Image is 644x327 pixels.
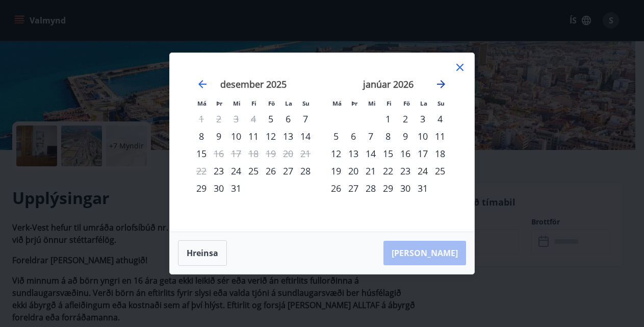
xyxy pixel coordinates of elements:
small: Fi [251,99,256,107]
strong: desember 2025 [220,78,287,90]
small: Má [197,99,207,107]
div: Move backward to switch to the previous month. [196,78,209,90]
div: 7 [297,110,314,128]
div: 13 [345,145,362,162]
div: 29 [193,180,210,197]
div: 8 [379,128,397,145]
div: 29 [379,180,397,197]
td: föstudagur, 9. janúar 2026 [397,128,414,145]
div: 4 [431,110,449,128]
div: 2 [397,110,414,128]
div: 14 [362,145,379,162]
td: miðvikudagur, 28. janúar 2026 [362,180,379,197]
td: þriðjudagur, 30. desember 2025 [210,180,227,197]
td: fimmtudagur, 15. janúar 2026 [379,145,397,162]
small: Mi [368,99,376,107]
div: 10 [227,128,245,145]
div: 6 [345,128,362,145]
td: fimmtudagur, 25. desember 2025 [245,162,262,180]
div: 11 [245,128,262,145]
td: föstudagur, 12. desember 2025 [262,128,279,145]
td: Not available. þriðjudagur, 2. desember 2025 [210,110,227,128]
td: Not available. mánudagur, 1. desember 2025 [193,110,210,128]
td: föstudagur, 2. janúar 2026 [397,110,414,128]
td: þriðjudagur, 9. desember 2025 [210,128,227,145]
small: La [420,99,427,107]
div: 1 [379,110,397,128]
td: mánudagur, 29. desember 2025 [193,180,210,197]
td: laugardagur, 6. desember 2025 [279,110,297,128]
td: þriðjudagur, 13. janúar 2026 [345,145,362,162]
td: miðvikudagur, 7. janúar 2026 [362,128,379,145]
div: 15 [193,145,210,162]
small: Mi [233,99,241,107]
div: 22 [379,162,397,180]
td: Not available. þriðjudagur, 16. desember 2025 [210,145,227,162]
div: Aðeins innritun í boði [262,110,279,128]
td: fimmtudagur, 29. janúar 2026 [379,180,397,197]
small: Su [302,99,310,107]
div: 24 [414,162,431,180]
td: miðvikudagur, 10. desember 2025 [227,128,245,145]
td: Not available. fimmtudagur, 4. desember 2025 [245,110,262,128]
div: 20 [345,162,362,180]
td: sunnudagur, 4. janúar 2026 [431,110,449,128]
td: föstudagur, 30. janúar 2026 [397,180,414,197]
td: laugardagur, 27. desember 2025 [279,162,297,180]
div: 23 [397,162,414,180]
div: 30 [397,180,414,197]
small: Þr [351,99,357,107]
div: 28 [362,180,379,197]
td: mánudagur, 5. janúar 2026 [327,128,345,145]
div: 30 [210,180,227,197]
div: 31 [414,180,431,197]
td: laugardagur, 17. janúar 2026 [414,145,431,162]
td: mánudagur, 8. desember 2025 [193,128,210,145]
td: laugardagur, 13. desember 2025 [279,128,297,145]
div: 13 [279,128,297,145]
td: þriðjudagur, 27. janúar 2026 [345,180,362,197]
div: 24 [227,162,245,180]
td: fimmtudagur, 11. desember 2025 [245,128,262,145]
td: Not available. sunnudagur, 21. desember 2025 [297,145,314,162]
div: Calendar [182,65,462,219]
td: sunnudagur, 11. janúar 2026 [431,128,449,145]
div: Aðeins útritun í boði [210,145,227,162]
small: Fi [387,99,392,107]
td: laugardagur, 24. janúar 2026 [414,162,431,180]
div: 9 [210,128,227,145]
td: föstudagur, 16. janúar 2026 [397,145,414,162]
td: sunnudagur, 18. janúar 2026 [431,145,449,162]
small: La [285,99,292,107]
div: 26 [262,162,279,180]
div: Aðeins innritun í boði [210,162,227,180]
strong: janúar 2026 [363,78,414,90]
td: þriðjudagur, 6. janúar 2026 [345,128,362,145]
td: þriðjudagur, 20. janúar 2026 [345,162,362,180]
td: föstudagur, 23. janúar 2026 [397,162,414,180]
td: Not available. mánudagur, 22. desember 2025 [193,162,210,180]
td: sunnudagur, 28. desember 2025 [297,162,314,180]
td: sunnudagur, 7. desember 2025 [297,110,314,128]
div: 16 [397,145,414,162]
td: föstudagur, 5. desember 2025 [262,110,279,128]
td: miðvikudagur, 21. janúar 2026 [362,162,379,180]
div: 10 [414,128,431,145]
small: Fö [268,99,275,107]
div: Move forward to switch to the next month. [435,78,447,90]
td: laugardagur, 10. janúar 2026 [414,128,431,145]
div: 27 [279,162,297,180]
div: 5 [327,128,345,145]
div: 11 [431,128,449,145]
td: miðvikudagur, 31. desember 2025 [227,180,245,197]
td: Not available. miðvikudagur, 3. desember 2025 [227,110,245,128]
small: Má [332,99,342,107]
td: fimmtudagur, 1. janúar 2026 [379,110,397,128]
div: 6 [279,110,297,128]
div: 21 [362,162,379,180]
div: 31 [227,180,245,197]
td: mánudagur, 26. janúar 2026 [327,180,345,197]
small: Su [437,99,445,107]
div: 9 [397,128,414,145]
div: 25 [431,162,449,180]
